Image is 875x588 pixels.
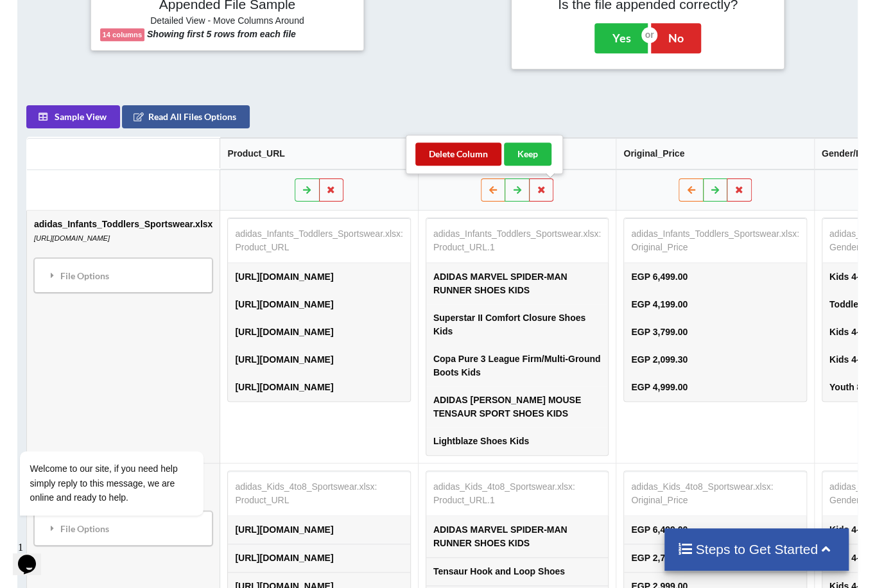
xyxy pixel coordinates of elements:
[625,318,806,346] td: EGP 3,799.00
[625,544,806,572] td: EGP 2,799.00
[38,515,209,542] div: File Options
[34,234,110,242] i: [URL][DOMAIN_NAME]
[504,143,551,166] button: Keep
[147,29,296,39] b: Showing first 5 rows from each file
[426,557,608,585] td: Tensaur Hook and Loop Shoes
[229,263,410,291] td: [URL][DOMAIN_NAME]
[625,346,806,374] td: EGP 2,099.30
[625,291,806,318] td: EGP 4,199.00
[625,516,806,544] td: EGP 6,499.00
[426,263,608,304] td: ADIDAS MARVEL SPIDER-MAN RUNNER SHOES KIDS
[103,31,143,39] b: 14 columns
[625,374,806,401] td: EGP 4,999.00
[426,345,608,386] td: Copa Pure 3 League Firm/Multi-Ground Boots Kids
[13,379,244,530] iframe: chat widget
[229,346,410,374] td: [URL][DOMAIN_NAME]
[122,105,250,128] button: Read All Files Options
[426,386,608,428] td: ADIDAS [PERSON_NAME] MOUSE TENSAUR SPORT SHOES KIDS
[27,211,220,463] td: adidas_Infants_Toddlers_Sportswear.xlsx
[229,291,410,318] td: [URL][DOMAIN_NAME]
[677,541,836,557] h4: Steps to Get Started
[415,143,501,166] button: Delete Column
[229,374,410,401] td: [URL][DOMAIN_NAME]
[625,263,806,291] td: EGP 6,499.00
[229,318,410,346] td: [URL][DOMAIN_NAME]
[26,105,120,128] button: Sample View
[229,544,410,572] td: [URL][DOMAIN_NAME]
[651,23,701,53] button: No
[220,138,418,169] th: Product_URL
[426,304,608,345] td: Superstar II Comfort Closure Shoes Kids
[13,537,54,575] iframe: chat widget
[229,516,410,544] td: [URL][DOMAIN_NAME]
[594,23,648,53] button: Yes
[426,428,608,455] td: Lightblaze Shoes Kids
[426,516,608,557] td: ADIDAS MARVEL SPIDER-MAN RUNNER SHOES KIDS
[38,262,209,289] div: File Options
[616,138,814,169] th: Original_Price
[100,15,355,28] h6: Detailed View - Move Columns Around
